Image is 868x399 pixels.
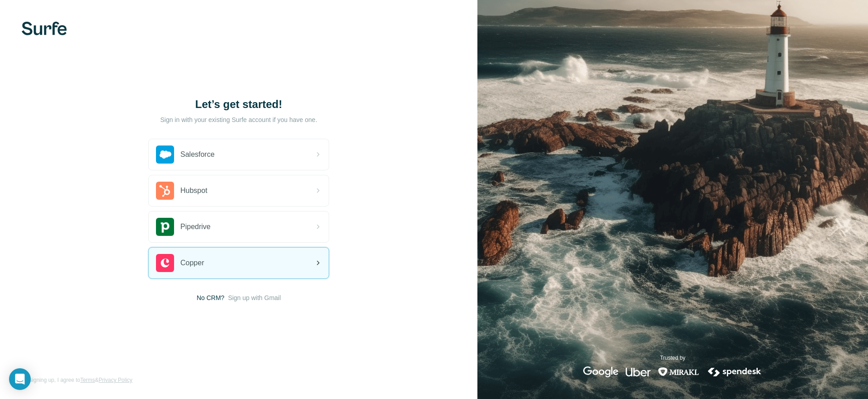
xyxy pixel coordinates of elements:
[626,366,651,377] img: uber's logo
[180,149,215,160] span: Salesforce
[156,146,174,164] img: salesforce's logo
[180,221,211,232] span: Pipedrive
[156,218,174,236] img: pipedrive's logo
[658,366,699,377] img: mirakl's logo
[228,293,281,302] button: Sign up with Gmail
[80,377,95,383] a: Terms
[22,22,67,35] img: Surfe's logo
[9,368,31,390] div: Open Intercom Messenger
[180,185,208,196] span: Hubspot
[660,354,685,362] p: Trusted by
[180,258,204,268] span: Copper
[707,366,763,377] img: spendesk's logo
[156,254,174,272] img: copper's logo
[160,115,317,124] p: Sign in with your existing Surfe account if you have one.
[148,97,329,112] h1: Let’s get started!
[99,377,132,383] a: Privacy Policy
[197,293,224,302] span: No CRM?
[156,182,174,200] img: hubspot's logo
[583,366,618,377] img: google's logo
[22,376,132,384] span: By signing up, I agree to &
